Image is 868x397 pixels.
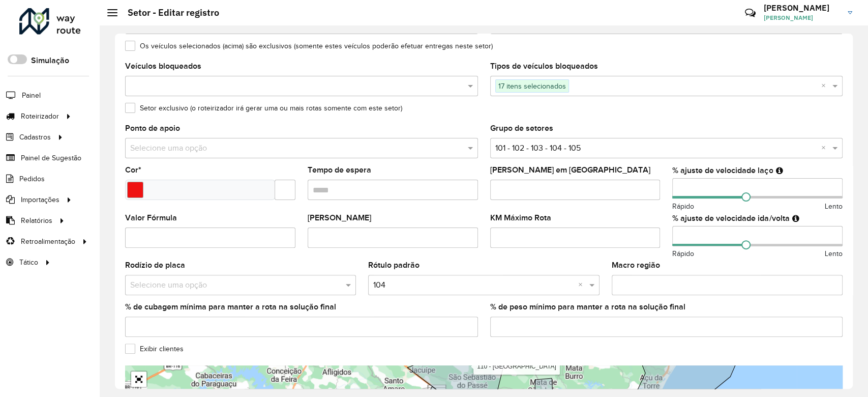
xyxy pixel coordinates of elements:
label: Macro região [612,259,660,271]
label: % de cubagem mínima para manter a rota na solução final [125,301,336,313]
label: % de peso mínimo para manter a rota na solução final [490,301,685,313]
em: Ajuste de velocidade do veículo entre a saída do depósito até o primeiro cliente e a saída do últ... [792,214,799,222]
label: KM Máximo Rota [490,212,551,224]
label: Rodízio de placa [125,259,185,271]
a: Contato Rápido [739,2,761,24]
span: Retroalimentação [21,236,75,247]
span: Rápido [672,248,694,259]
label: [PERSON_NAME] [308,212,371,224]
label: Simulação [31,54,69,67]
span: Roteirizador [21,111,59,122]
label: Valor Fórmula [125,212,177,224]
span: Importações [21,194,59,205]
input: Select a color [127,182,143,198]
label: Grupo de setores [490,122,553,134]
h3: [PERSON_NAME] [764,3,840,13]
span: 17 itens selecionados [496,80,568,92]
em: Ajuste de velocidade do veículo entre clientes [775,166,783,175]
span: Clear all [578,279,587,291]
span: [PERSON_NAME] [764,13,840,22]
label: Tempo de espera [308,164,371,176]
label: Ponto de apoio [125,122,180,134]
span: Painel [22,90,41,101]
span: Lento [825,201,843,212]
label: Cor [125,164,141,176]
label: Setor exclusivo (o roteirizador irá gerar uma ou mais rotas somente com este setor) [125,103,402,114]
label: % ajuste de velocidade laço [672,164,773,177]
label: Veículos bloqueados [125,60,201,72]
label: Tipos de veículos bloqueados [490,60,598,72]
span: Cadastros [19,132,51,143]
span: Tático [19,257,38,268]
label: Rótulo padrão [368,259,420,271]
h2: Setor - Editar registro [117,7,219,18]
label: Exibir clientes [125,344,184,354]
span: Rápido [672,201,694,212]
label: Os veículos selecionados (acima) são exclusivos (somente estes veículos poderão efetuar entregas ... [125,41,493,51]
span: Clear all [821,80,830,92]
span: Clear all [821,142,830,154]
a: Abrir mapa em tela cheia [131,372,146,387]
span: Pedidos [19,174,45,184]
span: Lento [825,248,843,259]
span: Painel de Sugestão [21,153,81,163]
label: [PERSON_NAME] em [GEOGRAPHIC_DATA] [490,164,650,176]
span: Relatórios [21,215,52,226]
label: % ajuste de velocidade ida/volta [672,212,789,224]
